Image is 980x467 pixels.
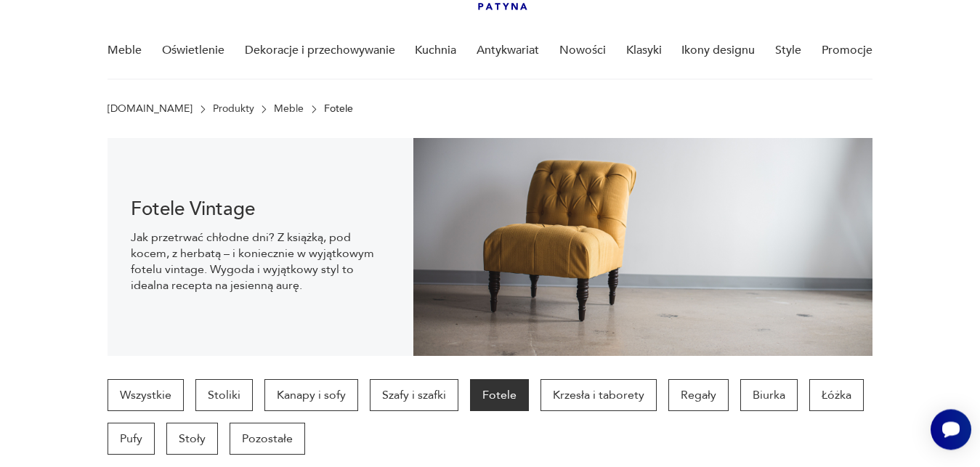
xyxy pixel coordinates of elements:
a: Nowości [559,23,606,78]
a: Style [775,23,801,78]
a: Klasyki [626,23,662,78]
a: Ikony designu [681,23,755,78]
a: Fotele [470,379,529,411]
a: Meble [274,103,304,115]
a: Meble [108,23,142,78]
h1: Fotele Vintage [131,200,390,218]
iframe: Smartsupp widget button [931,409,971,450]
a: Antykwariat [477,23,539,78]
a: Kanapy i sofy [264,379,358,411]
p: Fotele [324,103,353,115]
a: Produkty [213,103,254,115]
a: Łóżka [809,379,864,411]
a: Regały [668,379,729,411]
a: Stoły [166,423,218,455]
a: [DOMAIN_NAME] [108,103,193,115]
a: Szafy i szafki [370,379,458,411]
a: Wszystkie [108,379,184,411]
a: Pozostałe [230,423,305,455]
a: Pufy [108,423,155,455]
a: Krzesła i taborety [540,379,657,411]
a: Dekoracje i przechowywanie [245,23,395,78]
p: Jak przetrwać chłodne dni? Z książką, pod kocem, z herbatą – i koniecznie w wyjątkowym fotelu vin... [131,230,390,293]
img: 9275102764de9360b0b1aa4293741aa9.jpg [413,138,872,356]
a: Biurka [740,379,798,411]
a: Promocje [822,23,872,78]
a: Stoliki [195,379,253,411]
a: Oświetlenie [162,23,224,78]
a: Kuchnia [415,23,456,78]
